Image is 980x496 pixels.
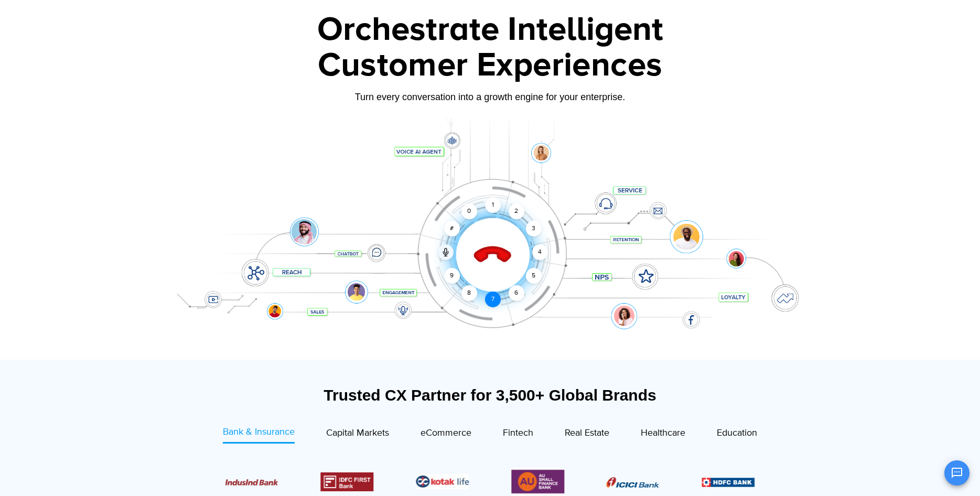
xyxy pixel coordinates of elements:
div: 1 / 6 [607,476,660,488]
div: 2 / 6 [702,476,755,488]
a: Healthcare [641,425,685,444]
a: Bank & Insurance [223,425,295,444]
span: Capital Markets [326,427,389,439]
button: Open chat [944,460,970,486]
div: 3 / 6 [225,476,278,488]
div: 4 [532,244,548,260]
div: 5 / 6 [416,474,469,489]
a: Real Estate [565,425,609,444]
div: 5 [525,268,541,284]
span: Healthcare [641,427,685,439]
div: 7 [485,292,501,307]
a: eCommerce [421,425,471,444]
span: Real Estate [565,427,609,439]
div: Image Carousel [225,468,755,495]
div: Trusted CX Partner for 3,500+ Global Brands [168,386,813,404]
div: 4 / 6 [320,472,373,491]
img: Picture9.png [702,478,755,487]
div: 9 [444,268,460,284]
img: Picture12.png [320,472,373,491]
div: Orchestrate Intelligent [163,13,818,47]
img: Picture26.jpg [416,474,469,489]
span: Bank & Insurance [223,426,295,438]
div: 6 / 6 [511,468,564,495]
div: 1 [485,197,501,213]
div: Turn every conversation into a growth engine for your enterprise. [163,91,818,103]
span: eCommerce [421,427,471,439]
div: 2 [509,203,524,219]
a: Capital Markets [326,425,389,444]
img: Picture8.png [607,477,660,488]
div: 6 [509,285,524,301]
div: 3 [525,221,541,236]
span: Fintech [503,427,533,439]
a: Fintech [503,425,533,444]
img: Picture10.png [225,479,278,486]
div: # [444,221,460,236]
a: Education [717,425,757,444]
img: Picture13.png [511,468,564,495]
div: 8 [461,285,477,301]
div: 0 [461,203,477,219]
span: Education [717,427,757,439]
div: Customer Experiences [163,40,818,91]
